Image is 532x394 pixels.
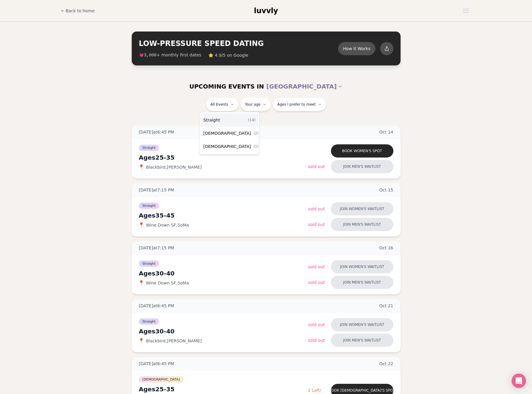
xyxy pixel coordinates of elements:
span: Straight [203,117,220,123]
span: ( 14 ) [248,118,256,122]
span: [DEMOGRAPHIC_DATA] [203,143,251,149]
span: ( 1 ) [254,144,259,149]
span: [DEMOGRAPHIC_DATA] [203,130,251,136]
span: ( 2 ) [254,131,259,136]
